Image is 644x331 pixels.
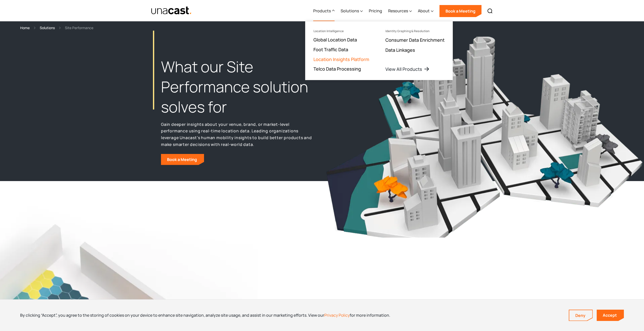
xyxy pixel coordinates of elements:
[313,29,344,33] div: Location Intelligence
[20,312,390,318] div: By clicking “Accept”, you agree to the storing of cookies on your device to enhance site navigati...
[313,8,331,14] div: Products
[313,37,357,43] a: Global Location Data
[388,8,408,14] div: Resources
[597,310,624,321] a: Accept
[313,56,369,62] a: Location Insights Platform
[385,47,415,53] a: Data Linkages
[313,46,348,52] a: Foot Traffic Data
[313,1,335,21] div: Products
[313,66,361,72] a: Telco Data Processing
[65,25,93,31] div: Site Performance
[151,6,192,15] a: home
[20,25,30,31] a: Home
[324,312,350,318] a: Privacy Policy
[385,29,430,33] div: Identity Graphing & Resolution
[418,8,430,14] div: About
[161,154,204,165] a: Book a Meeting
[569,310,592,321] a: Deny
[322,37,644,238] img: Three tile city
[40,25,55,31] a: Solutions
[385,66,430,72] a: View All Products
[487,8,493,14] img: Search icon
[151,6,192,15] img: Unacast text logo
[341,8,359,14] div: Solutions
[305,21,453,80] nav: Products
[341,1,363,21] div: Solutions
[418,1,433,21] div: About
[385,37,445,43] a: Consumer Data Enrichment
[161,57,312,117] h1: What our Site Performance solution solves for
[439,5,481,17] a: Book a Meeting
[161,121,312,148] p: Gain deeper insights about your venue, brand, or market-level performance using real-time locatio...
[369,1,382,21] a: Pricing
[388,1,412,21] div: Resources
